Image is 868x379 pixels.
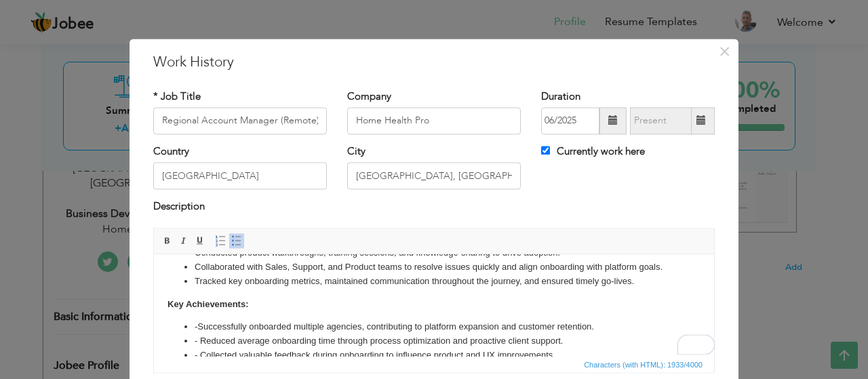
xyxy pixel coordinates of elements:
[541,144,645,159] label: Currently work here
[153,200,205,214] label: Description
[541,146,550,155] input: Currently work here
[541,89,580,104] label: Duration
[581,359,707,371] div: Statistics
[154,254,714,356] iframe: Rich Text Editor, workEditor
[153,52,715,73] h3: Work History
[41,94,519,108] li: - Collected valuable feedback during onboarding to influence product and UX improvements.
[347,144,366,159] label: City
[193,233,208,248] a: Underline
[153,89,201,104] label: * Job Title
[347,89,391,104] label: Company
[719,39,730,64] span: ×
[713,41,735,62] button: Close
[153,144,189,159] label: Country
[630,107,692,134] input: Present
[581,359,705,371] span: Characters (with HTML): 1933/4000
[160,233,175,248] a: Bold
[541,107,599,134] input: From
[213,233,228,248] a: Insert/Remove Numbered List
[229,233,244,248] a: Insert/Remove Bulleted List
[176,233,191,248] a: Italic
